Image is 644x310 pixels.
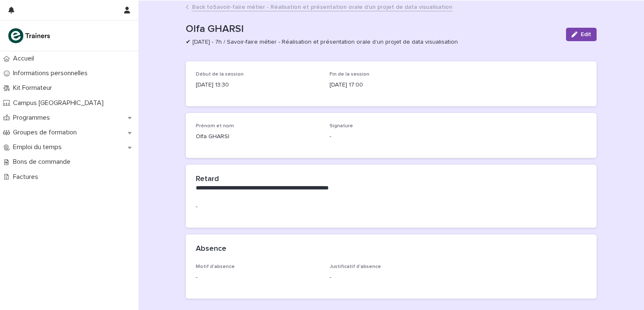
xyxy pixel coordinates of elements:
[566,28,597,41] button: Edit
[7,27,53,44] img: K0CqGN7SDeD6s4JG8KQk
[330,81,453,89] p: [DATE] 17:00
[10,129,83,137] p: Groupes de formation
[186,23,559,35] p: Olfa GHARSI
[10,69,94,77] p: Informations personnelles
[330,123,353,129] span: Signature
[196,72,244,77] span: Début de la session
[196,244,226,254] h2: Absence
[186,39,556,46] p: ✔ [DATE] - 7h / Savoir-faire métier - Réalisation et présentation orale d’un projet de data visua...
[192,2,452,11] a: Back toSavoir-faire métier - Réalisation et présentation orale d’un projet de data visualisation
[10,143,68,151] p: Emploi du temps
[581,32,591,37] span: Edit
[10,158,77,166] p: Bons de commande
[330,132,453,141] p: -
[196,202,587,211] p: -
[196,123,234,129] span: Prénom et nom
[196,273,319,282] p: -
[10,99,110,107] p: Campus [GEOGRAPHIC_DATA]
[10,55,41,63] p: Accueil
[330,72,369,77] span: Fin de la session
[330,264,381,269] span: Justificatif d'absence
[10,173,45,181] p: Factures
[196,132,319,141] p: Olfa GHARSI
[10,84,59,92] p: Kit Formateur
[196,264,235,269] span: Motif d'absence
[196,81,319,89] p: [DATE] 13:30
[10,114,57,122] p: Programmes
[196,175,219,184] h2: Retard
[330,273,453,282] p: -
